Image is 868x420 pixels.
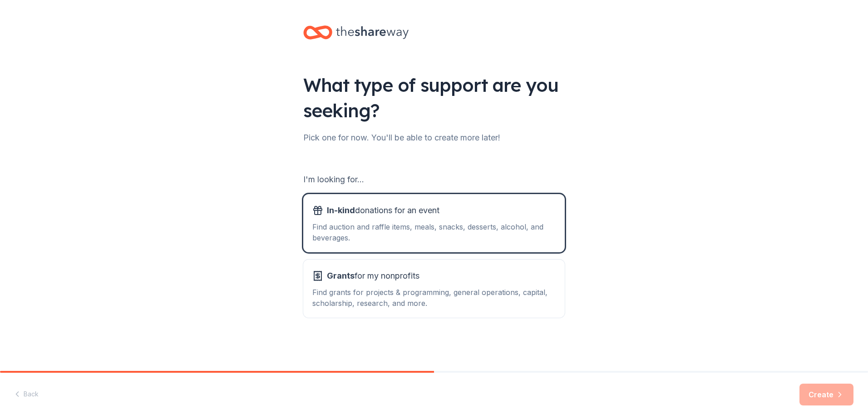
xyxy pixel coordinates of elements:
div: What type of support are you seeking? [303,72,565,123]
span: for my nonprofits [327,269,419,283]
button: In-kinddonations for an eventFind auction and raffle items, meals, snacks, desserts, alcohol, and... [303,194,565,252]
div: Find grants for projects & programming, general operations, capital, scholarship, research, and m... [312,287,556,309]
button: Grantsfor my nonprofitsFind grants for projects & programming, general operations, capital, schol... [303,260,565,318]
span: In-kind [327,205,355,215]
div: Pick one for now. You'll be able to create more later! [303,130,565,145]
span: Grants [327,271,355,280]
span: donations for an event [327,203,439,218]
div: I'm looking for... [303,172,565,187]
div: Find auction and raffle items, meals, snacks, desserts, alcohol, and beverages. [312,221,556,243]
